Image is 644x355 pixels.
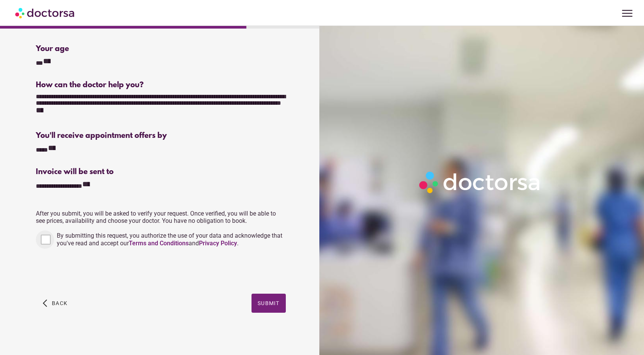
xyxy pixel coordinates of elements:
div: You'll receive appointment offers by [36,131,286,140]
span: By submitting this request, you authorize the use of your data and acknowledge that you've read a... [57,232,282,247]
img: Doctorsa.com [15,4,75,21]
button: Submit [252,294,286,313]
p: After you submit, you will be asked to verify your request. Once verified, you will be able to se... [36,210,286,224]
iframe: reCAPTCHA [36,256,152,286]
button: arrow_back_ios Back [40,294,70,313]
span: menu [620,6,634,21]
a: Privacy Policy [199,240,237,247]
span: Back [52,300,67,306]
img: Logo-Doctorsa-trans-White-partial-flat.png [416,168,545,197]
div: Invoice will be sent to [36,168,286,176]
div: How can the doctor help you? [36,81,286,90]
div: Your age [36,45,160,53]
span: Submit [258,300,280,306]
a: Terms and Conditions [129,240,189,247]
